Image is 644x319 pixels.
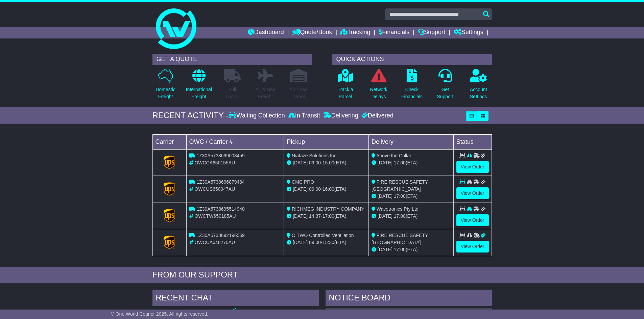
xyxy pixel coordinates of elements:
div: Delivering [322,112,360,119]
span: O TWO Controlled Ventilation [292,233,354,238]
p: International Freight [186,86,212,100]
a: Financials [379,27,409,38]
div: Waiting Collection [229,112,286,119]
td: OWC / Carrier # [186,134,284,149]
div: FROM OUR SUPPORT [152,270,492,280]
div: - (ETA) [287,239,366,246]
span: 17:00 [323,213,334,219]
div: (ETA) [372,213,451,220]
p: Get Support [437,86,453,100]
div: QUICK ACTIONS [332,54,492,65]
p: Air & Sea Freight [256,86,276,100]
span: [DATE] [378,213,392,219]
span: [DATE] [378,193,392,199]
span: [DATE] [293,213,308,219]
span: [DATE] [293,240,308,245]
div: RECENT ACTIVITY - [152,111,229,121]
a: AccountSettings [470,69,487,104]
span: 1Z30A5738696879484 [196,179,244,185]
span: 1Z30A5738699003459 [196,153,244,158]
span: OWCTW650185AU [194,213,236,219]
span: FIRE RESCUE SAFETY [GEOGRAPHIC_DATA] [372,179,428,192]
p: Domestic Freight [156,86,175,100]
a: View Order [456,161,489,173]
div: - (ETA) [287,213,366,220]
td: Status [453,134,492,149]
p: Full Loads [224,86,241,100]
a: CheckFinancials [401,69,423,104]
span: [DATE] [378,247,392,252]
p: Check Financials [401,86,423,100]
a: Track aParcel [337,69,354,104]
span: CMC PRO [292,179,314,185]
span: [DATE] [293,186,308,192]
p: Air / Sea Depot [290,86,308,100]
span: FIRE RESCUE SAFETY [GEOGRAPHIC_DATA] [372,233,428,245]
span: 1Z30A5738695514940 [196,206,244,212]
a: NetworkDelays [369,69,387,104]
p: Track a Parcel [338,86,353,100]
span: © One World Courier 2025. All rights reserved. [111,311,209,317]
span: OWCUS650947AU [194,186,235,192]
span: 16:00 [323,186,334,192]
a: Support [418,27,445,38]
a: InternationalFreight [186,69,212,104]
span: 09:00 [309,240,321,245]
span: Wavetronics Pty Ltd [377,206,419,212]
span: 09:00 [309,160,321,165]
span: OWCCA650155AU [194,160,235,165]
div: - (ETA) [287,159,366,166]
a: Settings [454,27,483,38]
span: [DATE] [293,160,308,165]
div: Delivered [360,112,393,119]
span: 17:00 [394,193,406,199]
a: DomesticFreight [155,69,175,104]
span: RICHMEG INDUSTRY COMPANY [292,206,364,212]
span: 15:30 [323,240,334,245]
span: OWCCA648270AU [194,240,235,245]
a: Dashboard [248,27,284,38]
span: 1Z30A5738692196559 [196,233,244,238]
a: View Order [456,187,489,199]
img: GetCarrierServiceLogo [164,156,175,169]
span: 17:00 [394,247,406,252]
div: GET A QUOTE [152,54,312,65]
td: Pickup [284,134,369,149]
td: Carrier [152,134,186,149]
span: 15:00 [323,160,334,165]
a: View Order [456,214,489,226]
p: Network Delays [370,86,387,100]
span: [DATE] [378,160,392,165]
td: Delivery [368,134,453,149]
div: NOTICE BOARD [326,290,492,308]
img: GetCarrierServiceLogo [164,209,175,222]
div: (ETA) [372,159,451,166]
a: Tracking [340,27,370,38]
img: GetCarrierServiceLogo [164,236,175,249]
span: 17:00 [394,213,406,219]
div: (ETA) [372,193,451,200]
a: View Order [456,241,489,252]
span: 14:37 [309,213,321,219]
div: - (ETA) [287,186,366,193]
div: (ETA) [372,246,451,253]
div: In Transit [287,112,322,119]
div: RECENT CHAT [152,290,319,308]
a: GetSupport [436,69,454,104]
span: 17:00 [394,160,406,165]
span: Above the Collar [376,153,411,158]
span: Niafaze Solutions Inc [292,153,336,158]
span: 09:00 [309,186,321,192]
p: Account Settings [470,86,487,100]
img: GetCarrierServiceLogo [164,182,175,196]
a: Quote/Book [292,27,332,38]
